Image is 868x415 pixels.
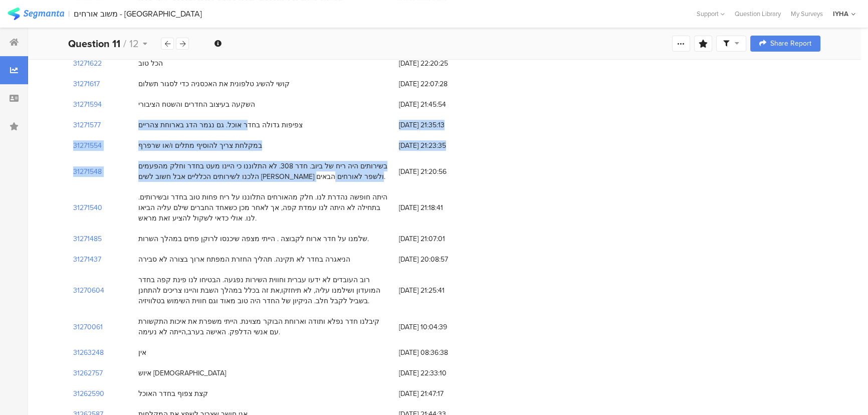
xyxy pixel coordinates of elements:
img: segmanta logo [8,8,64,20]
div: היתה חופשה נהדרת לנו. חלק מהאורחים התלוננו על ריח פחות טוב בחדר ובשירותים. בתחילה לא היתה לנו עמד... [138,192,389,224]
span: Share Report [770,40,811,47]
b: Question 11 [68,36,120,51]
span: [DATE] 22:33:10 [399,368,479,378]
div: קושי להשיג טלפונית את האכסניה כדי לסגור תשלום [138,79,290,89]
span: [DATE] 21:23:35 [399,140,479,151]
span: / [123,36,126,51]
section: 31271594 [73,99,102,110]
section: 31262757 [73,368,103,378]
section: 31271548 [73,166,102,177]
div: שלמנו על חדר ארוח לקבוצה . הייתי מצפה שיכנסו לרוקן פחים במהלך השרות. [138,234,369,244]
span: [DATE] 21:47:17 [399,388,479,399]
span: [DATE] 21:07:01 [399,234,479,244]
span: [DATE] 10:04:39 [399,322,479,332]
div: השקעה בעיצוב החדרים והשטח הציבורי [138,99,255,110]
a: My Surveys [786,9,828,19]
span: [DATE] 20:08:57 [399,254,479,265]
div: אין [138,347,146,358]
span: [DATE] 22:07:28 [399,79,479,89]
div: רוב העובדים לא ידעו עברית וחווית השירות נפגעה. הבטיחו לנו פינת קפה בחדר המועדון ושילמנו עליה, לא ... [138,275,389,306]
div: צפיפות גדולה בחדר אוכל. גם נגמר הדג בארוחת צהריים [138,120,303,130]
div: משוב אורחים - [GEOGRAPHIC_DATA] [74,9,202,19]
div: IYHA [833,9,848,19]
section: 31271577 [73,120,101,130]
section: 31271617 [73,79,100,89]
div: | [68,8,70,20]
section: 31271437 [73,254,101,265]
div: קצת צפוף בחדר האוכל [138,388,208,399]
span: [DATE] 21:18:41 [399,202,479,213]
span: [DATE] 21:35:13 [399,120,479,130]
div: בשירותים היה ריח של ביוב. חדר 308. לא התלוננו כי היינו מעט בחדר וחלק מהפעמים הלכנו לשירותים הכללי... [138,161,389,182]
span: [DATE] 21:20:56 [399,166,479,177]
section: 31263248 [73,347,104,358]
section: 31271540 [73,202,102,213]
a: Question Library [730,9,786,19]
section: 31271554 [73,140,102,151]
section: 31271622 [73,58,102,69]
span: [DATE] 21:25:41 [399,285,479,296]
section: 31270604 [73,285,104,296]
div: הניאגרה בחדר לא תקינה. תהליך החזרת המפתח ארוך בצורה לא סבירה [138,254,350,265]
span: [DATE] 21:45:54 [399,99,479,110]
div: קיבלנו חדר נפלא ותודה וארוחת הבוקר מצוינת. הייתי משפרת את איכות התקשורת עם אנשי הדלפק. האישה בערב... [138,316,389,337]
div: הכל טוב [138,58,163,69]
section: 31262590 [73,388,104,399]
section: 31271485 [73,234,102,244]
div: Support [697,6,725,22]
div: איוש [DEMOGRAPHIC_DATA] [138,368,226,378]
span: [DATE] 08:36:38 [399,347,479,358]
span: [DATE] 22:20:25 [399,58,479,69]
span: 12 [129,36,139,51]
section: 31270061 [73,322,103,332]
div: במקלחת צריך להוסיף מתלים ו/או שרפרף [138,140,262,151]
